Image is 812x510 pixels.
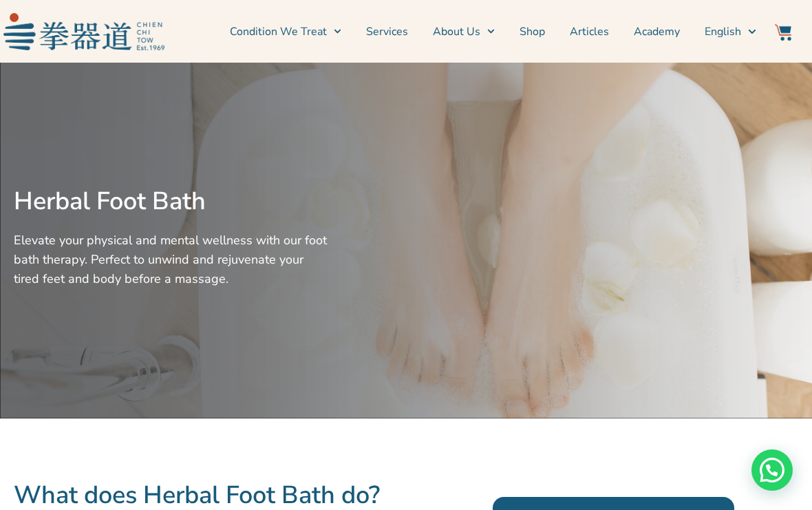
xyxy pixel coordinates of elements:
[634,14,680,49] a: Academy
[14,231,328,288] p: Elevate your physical and mental wellness with our foot bath therapy. Perfect to unwind and rejuv...
[775,24,791,41] img: Website Icon-03
[230,14,341,49] a: Condition We Treat
[705,14,756,49] a: English
[14,187,328,217] h2: Herbal Foot Bath
[433,14,495,49] a: About Us
[366,14,408,49] a: Services
[171,14,756,49] nav: Menu
[570,14,609,49] a: Articles
[520,14,545,49] a: Shop
[705,23,741,40] span: English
